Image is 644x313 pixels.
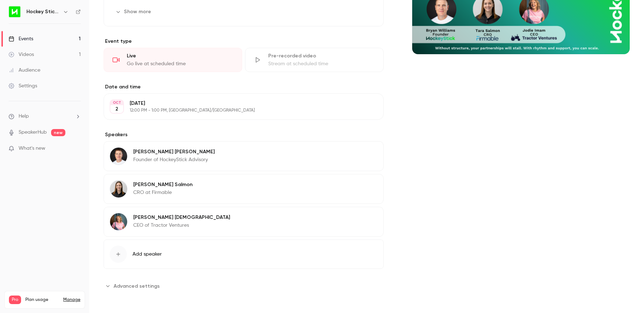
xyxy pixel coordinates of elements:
button: Advanced settings [104,280,164,292]
div: Audience [9,67,40,74]
div: Pre-recorded videoStream at scheduled time [245,48,384,72]
p: CRO at Firmable [133,189,193,196]
iframe: Noticeable Trigger [72,145,81,152]
span: Advanced settings [114,282,160,290]
a: Manage [63,297,80,303]
img: Hockey Stick Advisory [9,6,20,17]
div: Tara Salmon[PERSON_NAME] SalmonCRO at Firmable [104,174,384,204]
p: 2 [115,106,118,113]
p: [PERSON_NAME] Salmon [133,181,193,188]
div: Jodie Imam[PERSON_NAME] [DEMOGRAPHIC_DATA]CEO of Tractor Ventures [104,207,384,237]
label: Speakers [104,131,384,138]
div: LiveGo live at scheduled time [104,48,242,72]
p: [DATE] [130,100,346,107]
span: Add speaker [133,251,162,258]
span: Help [19,113,29,120]
div: Bryan Williams[PERSON_NAME] [PERSON_NAME]Founder of HockeyStick Advisory [104,141,384,171]
span: What's new [19,145,45,152]
a: SpeakerHub [19,129,47,136]
div: Events [9,35,33,42]
img: Bryan Williams [110,148,127,165]
li: help-dropdown-opener [9,113,81,120]
section: Advanced settings [104,280,384,292]
div: Videos [9,51,34,58]
h6: Hockey Stick Advisory [26,8,60,15]
p: [PERSON_NAME] [PERSON_NAME] [133,148,215,155]
button: Add speaker [104,240,384,269]
p: 12:00 PM - 1:00 PM, [GEOGRAPHIC_DATA]/[GEOGRAPHIC_DATA] [130,108,346,113]
img: Tara Salmon [110,180,127,197]
div: Pre-recorded video [268,52,375,60]
span: Plan usage [25,297,59,303]
div: Settings [9,82,37,89]
img: Jodie Imam [110,213,127,230]
span: new [51,129,65,136]
p: CEO of Tractor Ventures [133,222,230,229]
p: [PERSON_NAME] [DEMOGRAPHIC_DATA] [133,214,230,221]
div: Go live at scheduled time [127,60,233,67]
div: OCT [110,100,123,105]
p: Founder of HockeyStick Advisory [133,156,215,163]
p: Event type [104,38,384,45]
span: Pro [9,296,21,304]
label: Date and time [104,83,384,91]
div: Stream at scheduled time [268,60,375,67]
div: Live [127,52,233,60]
button: Show more [113,6,155,17]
